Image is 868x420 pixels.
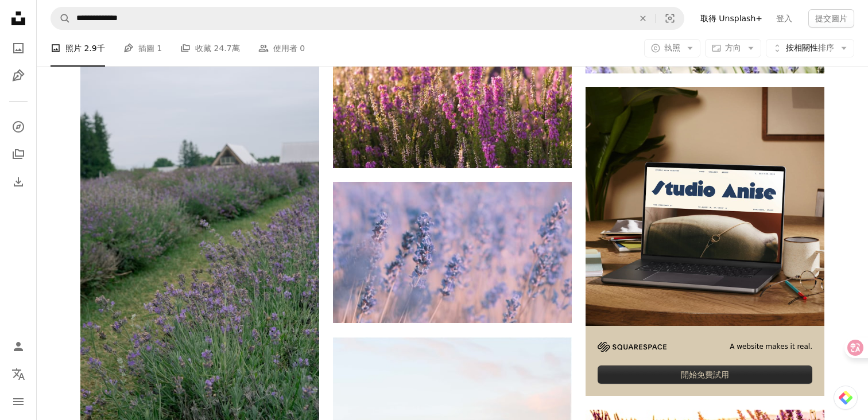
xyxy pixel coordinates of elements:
a: 插圖 [7,64,30,87]
button: 執照 [644,39,700,57]
button: 按相關性排序 [766,39,854,57]
a: 收藏 [7,143,30,166]
button: 搜尋 Unsplash [51,7,71,29]
img: 移軸鏡頭下的藍色花朵 [333,182,572,323]
font: 收藏 [195,44,211,53]
a: 登入 [769,9,799,28]
font: 0 [300,44,305,53]
font: 24.7萬 [214,44,240,53]
button: 提交圖片 [808,9,854,28]
img: 一片開滿紫色花朵的田野，背景是天空 [333,9,572,168]
font: 排序 [818,43,834,52]
a: A website makes it real.開始免費試用 [586,87,824,396]
font: 提交圖片 [815,14,847,23]
button: 語言 [7,363,30,386]
font: 開始免費試用 [681,370,729,379]
font: 方向 [725,43,741,52]
font: 取得 Unsplash+ [700,14,762,23]
img: file-1705255347840-230a6ab5bca9image [598,342,666,352]
font: 插圖 [138,44,154,53]
button: 清除 [630,7,656,29]
img: file-1705123271268-c3eaf6a79b21image [586,87,824,326]
a: 照片 [7,37,30,60]
span: A website makes it real. [730,342,812,352]
a: 收藏 24.7萬 [180,30,240,67]
font: 1 [157,44,162,53]
font: 使用者 [273,44,297,53]
a: 下載歷史記錄 [7,170,30,193]
button: 方向 [705,39,761,57]
font: 按相關性 [786,43,818,52]
a: 一片薰衣草花田，背景是一座穀倉 [80,220,319,230]
a: 插圖 1 [123,30,162,67]
a: 登入 / 註冊 [7,335,30,358]
a: 探索 [7,115,30,138]
a: 首頁 — Unsplash [7,7,30,32]
button: 選單 [7,390,30,413]
font: 執照 [664,43,680,52]
a: 使用者 0 [258,30,305,67]
a: 移軸鏡頭下的藍色花朵 [333,247,572,257]
form: 在全站範圍內尋找視覺效果 [51,7,684,30]
a: 一片開滿紫色花朵的田野，背景是天空 [333,83,572,94]
a: 取得 Unsplash+ [693,9,769,28]
font: 登入 [776,14,792,23]
button: 視覺搜尋 [656,7,684,29]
